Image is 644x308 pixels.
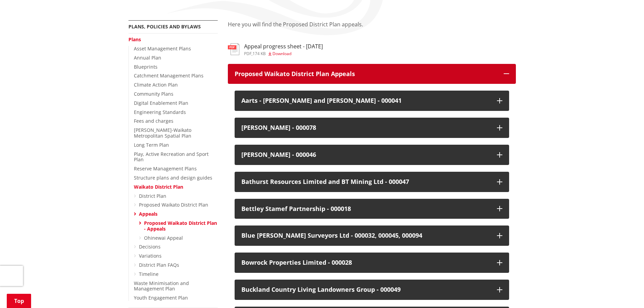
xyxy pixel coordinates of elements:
[241,151,490,158] div: [PERSON_NAME] - 000046
[134,174,212,181] a: Structure plans and design guides
[128,23,201,30] a: Plans, policies and bylaws
[134,151,209,163] a: Play, Active Recreation and Sport Plan
[134,72,204,79] a: Catchment Management Plans
[139,211,158,217] a: Appeals
[241,232,490,239] div: Blue [PERSON_NAME] Surveyors Ltd - 000032, 000045, 000094
[139,253,162,259] a: Variations
[139,202,208,208] a: Proposed Waikato District Plan
[134,118,173,124] a: Fees and charges
[134,64,158,70] a: Blueprints
[235,226,509,246] button: Blue [PERSON_NAME] Surveyors Ltd - 000032, 000045, 000094
[235,199,509,219] button: Bettley Stamef Partnership - 000018
[139,193,166,199] a: District Plan
[134,142,169,148] a: Long Term Plan
[235,280,509,300] button: Buckland Country Living Landowners Group - 000049
[235,118,509,138] button: [PERSON_NAME] - 000078
[134,91,173,97] a: Community Plans
[613,280,637,304] iframe: Messenger Launcher
[235,71,497,77] p: Proposed Waikato District Plan Appeals
[235,91,509,111] button: Aarts - [PERSON_NAME] and [PERSON_NAME] - 000041
[272,51,291,56] span: Download
[235,253,509,273] button: Bowrock Properties Limited - 000028
[134,81,178,88] a: Climate Action Plan
[241,179,490,185] div: Bathurst Resources Limited and BT Mining Ltd - 000047
[134,54,161,61] a: Annual Plan
[134,45,191,52] a: Asset Management Plans
[139,271,159,277] a: Timeline
[134,280,189,292] a: Waste Minimisation and Management Plan
[228,64,516,84] button: Proposed Waikato District Plan Appeals
[139,243,161,250] a: Decisions
[241,286,490,293] div: Buckland Country Living Landowners Group - 000049
[144,220,217,232] a: Proposed Waikato District Plan - Appeals
[134,294,188,301] a: Youth Engagement Plan
[139,262,179,268] a: District Plan FAQs
[134,127,191,139] a: [PERSON_NAME]-Waikato Metropolitan Spatial Plan
[144,235,183,241] a: Ohinewai Appeal
[134,100,188,106] a: Digital Enablement Plan
[128,36,141,43] a: Plans
[241,259,490,266] div: Bowrock Properties Limited - 000028
[7,294,31,308] a: Top
[134,165,197,172] a: Reserve Management Plans
[134,109,186,115] a: Engineering Standards
[244,51,252,56] span: pdf
[235,145,509,165] button: [PERSON_NAME] - 000046
[244,43,323,50] h3: Appeal progress sheet - [DATE]
[241,124,490,131] div: [PERSON_NAME] - 000078
[228,43,323,55] a: Appeal progress sheet - [DATE] pdf,174 KB Download
[228,20,516,37] p: Here you will find the Proposed District Plan appeals.
[241,206,490,212] div: Bettley Stamef Partnership - 000018
[241,97,490,104] div: Aarts - [PERSON_NAME] and [PERSON_NAME] - 000041
[134,184,183,190] a: Waikato District Plan
[228,43,239,55] img: document-pdf.svg
[253,51,266,56] span: 174 KB
[244,52,323,56] div: ,
[235,172,509,192] button: Bathurst Resources Limited and BT Mining Ltd - 000047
